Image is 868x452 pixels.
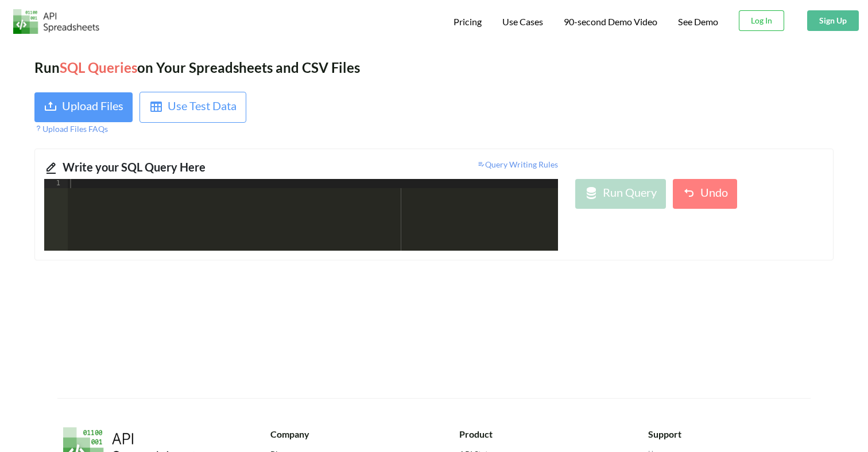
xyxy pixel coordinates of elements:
[13,9,99,34] img: Logo.png
[34,57,834,78] div: Run on Your Spreadsheets and CSV Files
[63,158,293,179] div: Write your SQL Query Here
[44,179,68,188] div: 1
[673,179,737,209] button: Undo
[62,97,123,118] div: Upload Files
[678,16,718,28] a: See Demo
[270,427,427,441] div: Company
[502,16,543,27] span: Use Cases
[459,427,616,441] div: Product
[60,59,137,76] span: SQL Queries
[454,16,482,27] span: Pricing
[739,10,784,31] button: Log In
[603,184,657,204] div: Run Query
[564,17,657,26] span: 90-second Demo Video
[648,427,805,441] div: Support
[700,184,728,204] div: Undo
[807,10,859,31] button: Sign Up
[575,179,666,209] button: Run Query
[34,124,108,134] span: Upload Files FAQs
[477,159,558,169] span: Query Writing Rules
[168,97,237,118] div: Use Test Data
[139,92,246,123] button: Use Test Data
[34,92,133,122] button: Upload Files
